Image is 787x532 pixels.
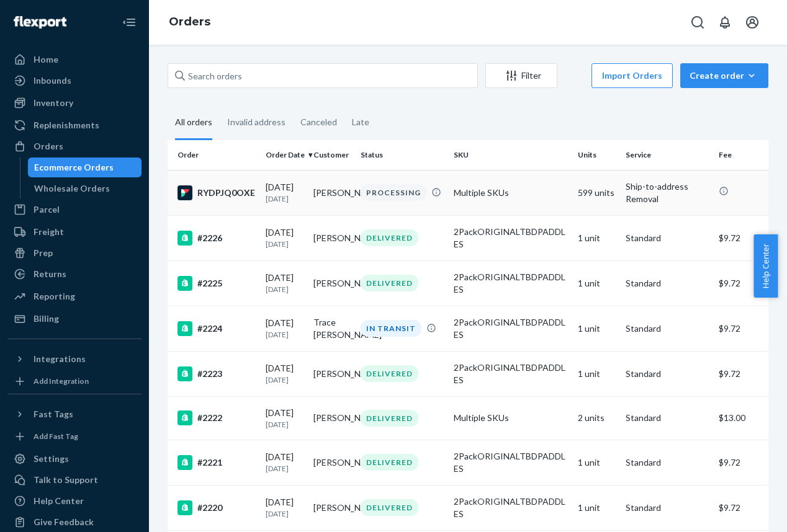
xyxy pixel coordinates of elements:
div: DELIVERED [361,454,418,471]
td: 1 unit [573,215,621,260]
td: [PERSON_NAME] [308,260,356,306]
p: [DATE] [266,284,304,295]
div: 2PackORIGINALTBDPADDLES [454,226,568,250]
a: Wholesale Orders [28,179,142,198]
td: Multiple SKUs [449,170,573,215]
th: Order [168,140,261,170]
div: Prep [34,247,53,259]
div: DELIVERED [361,275,418,291]
div: Customer [313,149,351,160]
p: [DATE] [266,508,304,519]
div: #2224 [178,321,256,336]
a: Talk to Support [7,470,142,490]
div: #2226 [178,231,256,246]
th: Service [621,140,714,170]
a: Orders [169,15,210,29]
div: Inventory [34,97,73,109]
td: 2 units [573,396,621,440]
div: Wholesale Orders [34,182,110,195]
td: [PERSON_NAME] [308,485,356,530]
div: #2222 [178,410,256,425]
p: Standard [626,322,709,335]
a: Freight [7,222,142,242]
button: Integrations [7,349,142,369]
div: Replenishments [34,119,99,131]
div: 2PackORIGINALTBDPADDLES [454,361,568,386]
div: Integrations [34,353,86,365]
th: Order Date [261,140,308,170]
div: DELIVERED [361,229,418,246]
div: Late [352,106,369,138]
div: [DATE] [266,226,304,249]
div: [DATE] [266,272,304,295]
p: Standard [626,232,709,244]
th: Status [356,140,449,170]
button: Give Feedback [7,512,142,532]
button: Import Orders [591,63,673,88]
td: 1 unit [573,260,621,306]
p: Standard [626,412,709,424]
div: [DATE] [266,317,304,340]
button: Open notifications [713,10,737,35]
div: Reporting [34,290,75,303]
a: Returns [7,264,142,284]
p: [DATE] [266,375,304,385]
div: Orders [34,140,63,153]
td: [PERSON_NAME] [308,396,356,440]
div: 2PackORIGINALTBDPADDLES [454,495,568,520]
p: [DATE] [266,419,304,430]
div: PROCESSING [361,184,426,201]
td: Trace [PERSON_NAME] [308,306,356,351]
div: All orders [175,106,212,140]
td: Multiple SKUs [449,396,573,440]
td: [PERSON_NAME] [308,351,356,396]
a: Replenishments [7,115,142,135]
div: [DATE] [266,181,304,204]
div: Settings [34,453,69,465]
div: IN TRANSIT [361,320,421,337]
a: Settings [7,449,142,469]
div: Inbounds [34,74,71,87]
div: Freight [34,226,64,238]
div: 2PackORIGINALTBDPADDLES [454,271,568,296]
div: Add Fast Tag [34,431,78,441]
button: Create order [680,63,768,88]
button: Open account menu [740,10,765,35]
td: [PERSON_NAME] [308,215,356,260]
td: 599 units [573,170,621,215]
div: [DATE] [266,496,304,519]
div: Ecommerce Orders [34,161,114,174]
p: [DATE] [266,239,304,249]
a: Reporting [7,286,142,306]
div: [DATE] [266,362,304,385]
th: Units [573,140,621,170]
div: Help Center [34,495,84,507]
div: RYDPJQ0OXE [178,185,256,200]
input: Search orders [168,63,478,88]
p: Standard [626,368,709,380]
p: [DATE] [266,193,304,204]
div: #2220 [178,500,256,515]
p: Standard [626,456,709,469]
div: Returns [34,268,66,280]
a: Home [7,50,142,69]
img: Flexport logo [14,16,66,29]
div: Parcel [34,203,60,216]
button: Filter [485,63,557,88]
div: Give Feedback [34,516,94,528]
div: Home [34,53,58,66]
p: [DATE] [266,329,304,340]
a: Prep [7,243,142,263]
td: 1 unit [573,440,621,485]
div: Talk to Support [34,474,98,486]
button: Close Navigation [117,10,142,35]
div: Canceled [300,106,337,138]
div: Filter [486,69,557,82]
th: SKU [449,140,573,170]
a: Inbounds [7,71,142,91]
button: Fast Tags [7,404,142,424]
a: Orders [7,136,142,156]
span: Help Center [753,234,778,298]
p: Standard [626,502,709,514]
div: [DATE] [266,407,304,430]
